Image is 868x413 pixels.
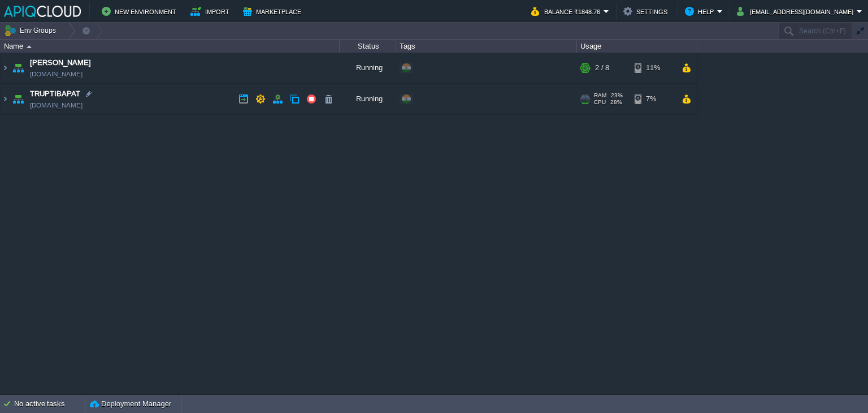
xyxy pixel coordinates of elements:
img: AMDAwAAAACH5BAEAAAAALAAAAAABAAEAAAICRAEAOw== [10,84,26,114]
div: No active tasks [14,395,85,413]
div: Running [340,53,396,83]
button: Env Groups [4,23,60,38]
span: CPU [594,99,606,106]
button: Marketplace [243,5,305,18]
div: Status [340,40,396,53]
span: 23% [611,92,623,99]
div: 2 / 8 [595,53,609,83]
div: 11% [635,53,671,83]
button: Deployment Manager [90,398,171,410]
div: Name [1,40,339,53]
a: TRUPTIBAPAT [30,88,80,100]
a: [DOMAIN_NAME] [30,100,83,111]
button: [EMAIL_ADDRESS][DOMAIN_NAME] [737,5,857,18]
span: 28% [610,99,622,106]
button: New Environment [102,5,180,18]
div: Running [340,84,396,114]
div: 7% [635,84,671,114]
img: APIQCloud [4,6,81,17]
img: AMDAwAAAACH5BAEAAAAALAAAAAABAAEAAAICRAEAOw== [27,45,32,48]
button: Import [190,5,233,18]
span: RAM [594,92,606,99]
img: AMDAwAAAACH5BAEAAAAALAAAAAABAAEAAAICRAEAOw== [1,84,10,114]
button: Settings [623,5,671,18]
img: AMDAwAAAACH5BAEAAAAALAAAAAABAAEAAAICRAEAOw== [10,53,26,83]
div: Tags [397,40,576,53]
img: AMDAwAAAACH5BAEAAAAALAAAAAABAAEAAAICRAEAOw== [1,53,10,83]
a: [PERSON_NAME] [30,57,91,68]
button: Balance ₹1848.76 [531,5,604,18]
a: [DOMAIN_NAME] [30,68,83,80]
button: Help [685,5,717,18]
div: Usage [578,40,697,53]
